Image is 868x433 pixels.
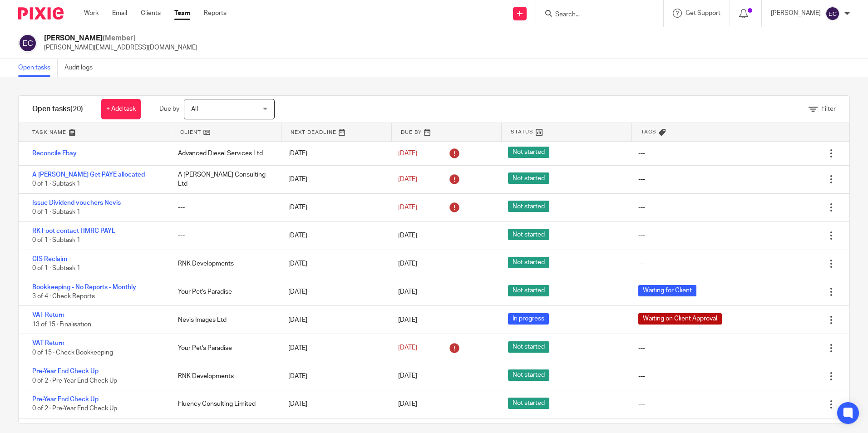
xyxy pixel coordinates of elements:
[169,166,279,193] div: A [PERSON_NAME] Consulting Ltd
[398,204,417,211] span: [DATE]
[771,9,821,18] p: [PERSON_NAME]
[169,339,279,357] div: Your Pet's Paradise
[508,369,549,381] span: Not started
[32,237,80,243] span: 0 of 1 · Subtask 1
[32,181,80,187] span: 0 of 1 · Subtask 1
[169,226,279,245] div: ---
[141,9,161,18] a: Clients
[32,378,117,384] span: 0 of 2 · Pre-Year End Check Up
[84,9,99,18] a: Work
[398,150,417,157] span: [DATE]
[638,344,645,353] div: ---
[279,311,389,329] div: [DATE]
[112,9,127,18] a: Email
[159,104,179,113] p: Due by
[169,311,279,329] div: Nevis Images Ltd
[32,200,121,206] a: Issue Dividend vouchers Nevis
[32,256,67,262] a: CIS Reclaim
[638,399,645,408] div: ---
[64,59,99,77] a: Audit logs
[169,255,279,273] div: RNK Developments
[638,259,645,268] div: ---
[825,6,840,21] img: svg%3E
[18,7,64,20] img: Pixie
[398,232,417,239] span: [DATE]
[638,285,696,296] span: Waiting for Client
[398,261,417,267] span: [DATE]
[169,144,279,162] div: Advanced Diesel Services Ltd
[398,373,417,379] span: [DATE]
[32,265,80,271] span: 0 of 1 · Subtask 1
[32,150,77,157] a: Reconcile Ebay
[641,128,656,136] span: Tags
[511,128,533,136] span: Status
[279,283,389,301] div: [DATE]
[279,395,389,413] div: [DATE]
[32,321,91,328] span: 13 of 15 · Finalisation
[169,395,279,413] div: Fluency Consulting Limited
[32,396,99,403] a: Pre-Year End Check Up
[279,339,389,357] div: [DATE]
[169,198,279,216] div: ---
[638,372,645,381] div: ---
[554,11,636,19] input: Search
[32,406,117,412] span: 0 of 2 · Pre-Year End Check Up
[638,231,645,240] div: ---
[279,255,389,273] div: [DATE]
[169,367,279,385] div: RNK Developments
[508,285,549,296] span: Not started
[398,317,417,323] span: [DATE]
[398,289,417,295] span: [DATE]
[32,293,95,300] span: 3 of 4 · Check Reports
[638,313,722,325] span: Waiting on Client Approval
[508,201,549,212] span: Not started
[398,401,417,408] span: [DATE]
[508,313,549,325] span: In progress
[638,175,645,184] div: ---
[18,34,37,53] img: svg%3E
[32,209,80,215] span: 0 of 1 · Subtask 1
[44,43,197,52] p: [PERSON_NAME][EMAIL_ADDRESS][DOMAIN_NAME]
[191,106,198,113] span: All
[279,144,389,162] div: [DATE]
[204,9,227,18] a: Reports
[32,340,64,346] a: VAT Return
[32,172,145,178] a: A [PERSON_NAME] Get PAYE allocated
[508,147,549,158] span: Not started
[508,257,549,268] span: Not started
[32,349,113,356] span: 0 of 15 · Check Bookkeeping
[279,170,389,188] div: [DATE]
[508,172,549,184] span: Not started
[279,367,389,385] div: [DATE]
[279,226,389,245] div: [DATE]
[32,104,83,114] h1: Open tasks
[638,149,645,158] div: ---
[686,10,720,16] span: Get Support
[398,176,417,182] span: [DATE]
[32,284,136,290] a: Bookkeeping - No Reports - Monthly
[508,398,549,409] span: Not started
[508,229,549,240] span: Not started
[169,283,279,301] div: Your Pet's Paradise
[32,368,99,374] a: Pre-Year End Check Up
[32,312,64,318] a: VAT Return
[821,106,836,112] span: Filter
[638,203,645,212] div: ---
[44,34,197,43] h2: [PERSON_NAME]
[32,228,115,234] a: RK Foot contact HMRC PAYE
[18,59,58,77] a: Open tasks
[103,34,136,42] span: (Member)
[101,99,141,119] a: + Add task
[398,345,417,351] span: [DATE]
[279,198,389,216] div: [DATE]
[174,9,190,18] a: Team
[508,341,549,353] span: Not started
[70,105,83,113] span: (20)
